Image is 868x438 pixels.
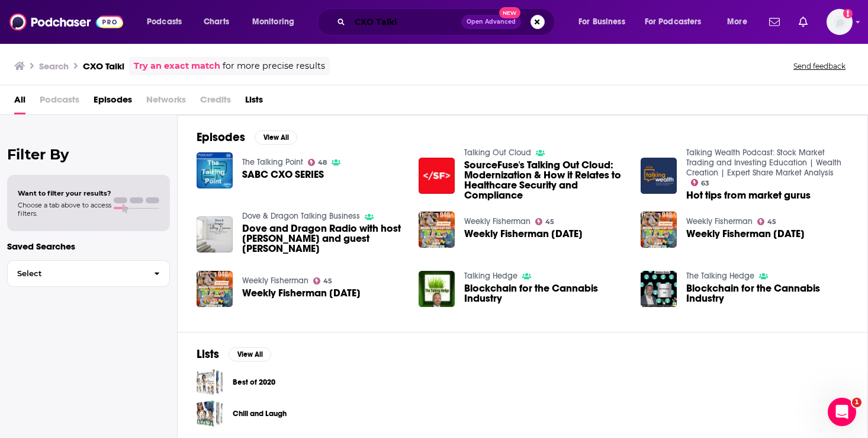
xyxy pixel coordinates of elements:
[545,219,554,225] span: 45
[641,271,677,307] img: Blockchain for the Cannabis Industry
[244,12,310,31] button: open menu
[197,216,233,252] img: Dove and Dragon Radio with host M.L.Ruscsak and guest Arie Brish
[313,277,333,284] a: 45
[686,271,754,281] a: The Talking Hedge
[727,14,747,30] span: More
[40,90,79,114] span: Podcasts
[645,14,702,30] span: For Podcasters
[233,376,275,389] a: Best of 2020
[852,398,861,407] span: 1
[828,398,856,426] iframe: Intercom live chat
[14,90,25,114] a: All
[242,211,360,221] a: Dove & Dragon Talking Business
[242,288,361,298] span: Weekly Fisherman [DATE]
[686,148,841,178] a: Talking Wealth Podcast: Stock Market Trading and Investing Education | Wealth Creation | Expert S...
[464,229,583,239] a: Weekly Fisherman 03-15-25
[719,12,762,31] button: open menu
[419,271,455,307] img: Blockchain for the Cannabis Industry
[419,158,455,194] img: SourceFuse's Talking Out Cloud: Modernization & How it Relates to Healthcare Security and Compliance
[578,14,625,30] span: For Business
[229,347,271,362] button: View All
[252,14,294,30] span: Monitoring
[419,212,455,248] img: Weekly Fisherman 03-15-25
[757,218,777,225] a: 45
[245,90,263,114] a: Lists
[686,283,848,303] a: Blockchain for the Cannabis Industry
[686,229,805,239] span: Weekly Fisherman [DATE]
[197,271,233,307] img: Weekly Fisherman 01-18-25
[134,59,220,73] a: Try an exact match
[196,12,236,31] a: Charts
[764,12,785,32] a: Show notifications dropdown
[139,12,197,31] button: open menu
[350,12,461,31] input: Search podcasts, credits, & more...
[641,158,677,194] img: Hot tips from market gurus
[686,229,805,239] a: Weekly Fisherman 04-12-25
[641,212,677,248] img: Weekly Fisherman 04-12-25
[197,130,297,145] a: EpisodesView All
[7,241,170,252] p: Saved Searches
[7,260,170,287] button: Select
[464,271,517,281] a: Talking Hedge
[767,219,776,225] span: 45
[197,130,245,145] h2: Episodes
[197,347,219,362] h2: Lists
[794,12,812,32] a: Show notifications dropdown
[464,148,531,158] a: Talking Out Cloud
[242,157,303,167] a: The Talking Point
[242,288,361,298] a: Weekly Fisherman 01-18-25
[242,276,308,286] a: Weekly Fisherman
[233,407,287,420] a: Chill and Laugh
[18,201,111,218] span: Choose a tab above to access filters.
[94,90,132,114] span: Episodes
[197,369,223,395] a: Best of 2020
[499,7,520,18] span: New
[467,19,516,25] span: Open Advanced
[790,61,849,71] button: Send feedback
[570,12,640,31] button: open menu
[464,283,626,303] a: Blockchain for the Cannabis Industry
[686,190,811,200] a: Hot tips from market gurus
[9,11,123,33] img: Podchaser - Follow, Share and Rate Podcasts
[323,279,332,284] span: 45
[255,130,297,145] button: View All
[827,9,853,35] img: User Profile
[39,60,69,72] h3: Search
[308,159,327,166] a: 48
[329,8,566,36] div: Search podcasts, credits, & more...
[197,400,223,427] a: Chill and Laugh
[8,270,144,277] span: Select
[843,9,853,18] svg: Add a profile image
[464,229,583,239] span: Weekly Fisherman [DATE]
[147,14,182,30] span: Podcasts
[242,170,324,180] a: SABC CXO SERIES
[464,216,531,226] a: Weekly Fisherman
[223,59,325,73] span: for more precise results
[464,160,626,200] a: SourceFuse's Talking Out Cloud: Modernization & How it Relates to Healthcare Security and Compliance
[242,223,404,254] span: Dove and Dragon Radio with host [PERSON_NAME] and guest [PERSON_NAME]
[146,90,186,114] span: Networks
[83,60,124,72] h3: CXO Talki
[200,90,231,114] span: Credits
[827,9,853,35] span: Logged in as mindyn
[535,218,555,225] a: 45
[637,12,719,31] button: open menu
[197,152,233,188] img: SABC CXO SERIES
[18,189,111,197] span: Want to filter your results?
[318,160,327,165] span: 48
